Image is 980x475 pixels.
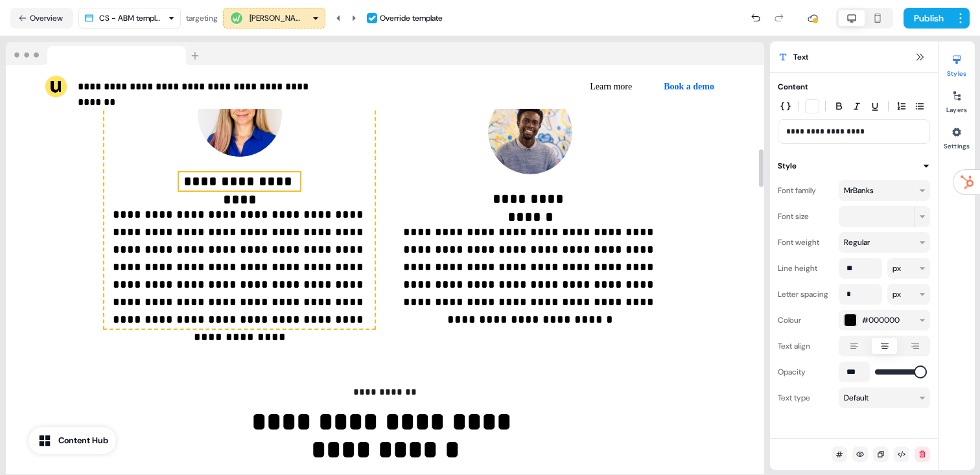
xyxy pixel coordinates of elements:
div: Default [844,391,869,404]
button: Settings [939,122,975,150]
button: Layers [939,86,975,114]
button: Styles [939,49,975,78]
span: #000000 [862,314,900,327]
div: targeting [186,12,218,25]
div: Letter spacing [778,284,834,305]
div: Regular [844,236,870,249]
img: Image [198,73,282,157]
button: Publish [904,8,951,29]
div: [PERSON_NAME] [250,12,301,25]
div: Content [778,80,808,93]
div: Colour [778,310,834,330]
div: Font family [778,180,834,201]
div: Override template [380,12,443,25]
div: Learn moreBook a demo [390,75,725,98]
button: Learn more [579,75,642,98]
div: MrBanks [844,184,916,197]
div: Style [778,159,797,172]
span: Text [793,51,808,64]
div: Text align [778,336,834,356]
div: px [892,288,901,301]
img: Image [488,90,572,174]
div: Content Hub [58,434,108,447]
div: Font weight [778,232,834,253]
button: Book a demo [653,75,725,98]
div: Text type [778,388,834,408]
div: Line height [778,258,834,279]
button: Style [778,159,930,172]
button: [PERSON_NAME] [223,8,325,29]
img: Browser topbar [6,42,205,65]
button: MrBanks [839,180,930,201]
button: Content Hub [29,427,116,454]
button: Overview [10,8,73,29]
div: px [892,262,901,275]
div: Opacity [778,362,834,382]
div: CS - ABM template [99,12,163,25]
button: #000000 [839,310,930,330]
div: Font size [778,206,834,227]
